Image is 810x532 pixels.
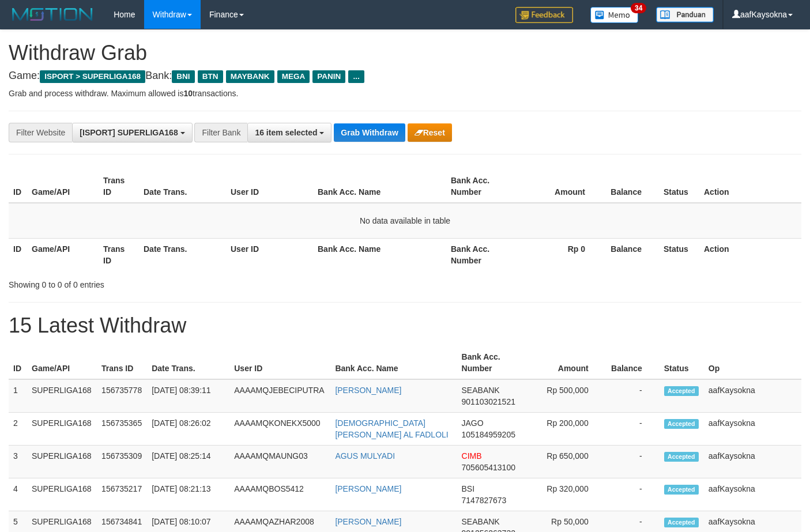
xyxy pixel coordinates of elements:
[97,379,147,413] td: 156735778
[9,41,801,65] h1: Withdraw Grab
[518,238,602,271] th: Rp 0
[99,238,139,271] th: Trans ID
[664,386,699,396] span: Accepted
[606,379,660,413] td: -
[664,452,699,462] span: Accepted
[462,496,507,505] span: Copy 7147827673 to clipboard
[97,413,147,446] td: 156735365
[9,238,27,271] th: ID
[9,274,329,290] div: Showing 0 to 0 of 0 entries
[462,451,482,461] span: CIMB
[147,379,229,413] td: [DATE] 08:39:11
[9,70,801,82] h4: Game: Bank:
[147,446,229,478] td: [DATE] 08:25:14
[27,413,97,446] td: SUPERLIGA168
[147,413,229,446] td: [DATE] 08:26:02
[457,346,525,379] th: Bank Acc. Number
[462,430,515,439] span: Copy 105184959205 to clipboard
[229,413,330,446] td: AAAAMQKONEKX5000
[602,238,659,271] th: Balance
[518,170,602,203] th: Amount
[335,517,401,526] a: [PERSON_NAME]
[602,170,659,203] th: Balance
[99,170,139,203] th: Trans ID
[9,478,27,511] td: 4
[97,446,147,478] td: 156735309
[462,386,500,395] span: SEABANK
[147,346,229,379] th: Date Trans.
[27,478,97,511] td: SUPERLIGA168
[226,170,313,203] th: User ID
[97,478,147,511] td: 156735217
[27,446,97,478] td: SUPERLIGA168
[27,170,99,203] th: Game/API
[462,517,500,526] span: SEABANK
[80,128,178,137] span: [ISPORT] SUPERLIGA168
[664,485,699,495] span: Accepted
[139,238,226,271] th: Date Trans.
[312,70,345,83] span: PANIN
[446,170,518,203] th: Bank Acc. Number
[590,7,639,23] img: Button%20Memo.svg
[229,478,330,511] td: AAAAMQBOS5412
[606,478,660,511] td: -
[313,238,446,271] th: Bank Acc. Name
[525,346,606,379] th: Amount
[9,413,27,446] td: 2
[9,379,27,413] td: 1
[335,484,401,493] a: [PERSON_NAME]
[229,346,330,379] th: User ID
[229,446,330,478] td: AAAAMQMAUNG03
[27,238,99,271] th: Game/API
[72,123,192,142] button: [ISPORT] SUPERLIGA168
[525,379,606,413] td: Rp 500,000
[348,70,364,83] span: ...
[9,314,801,337] h1: 15 Latest Withdraw
[277,70,310,83] span: MEGA
[229,379,330,413] td: AAAAMQJEBECIPUTRA
[183,89,193,98] strong: 10
[704,379,801,413] td: aafKaysokna
[606,413,660,446] td: -
[515,7,573,23] img: Feedback.jpg
[699,238,801,271] th: Action
[664,419,699,429] span: Accepted
[9,446,27,478] td: 3
[198,70,223,83] span: BTN
[660,346,704,379] th: Status
[704,478,801,511] td: aafKaysokna
[147,478,229,511] td: [DATE] 08:21:13
[631,3,646,13] span: 34
[335,386,401,395] a: [PERSON_NAME]
[525,478,606,511] td: Rp 320,000
[664,518,699,527] span: Accepted
[313,170,446,203] th: Bank Acc. Name
[247,123,331,142] button: 16 item selected
[335,418,448,439] a: [DEMOGRAPHIC_DATA][PERSON_NAME] AL FADLOLI
[525,446,606,478] td: Rp 650,000
[27,379,97,413] td: SUPERLIGA168
[9,203,801,239] td: No data available in table
[525,413,606,446] td: Rp 200,000
[704,413,801,446] td: aafKaysokna
[40,70,145,83] span: ISPORT > SUPERLIGA168
[9,346,27,379] th: ID
[659,238,699,271] th: Status
[656,7,714,22] img: panduan.png
[704,446,801,478] td: aafKaysokna
[606,346,660,379] th: Balance
[699,170,801,203] th: Action
[139,170,226,203] th: Date Trans.
[606,446,660,478] td: -
[334,123,405,142] button: Grab Withdraw
[446,238,518,271] th: Bank Acc. Number
[226,238,313,271] th: User ID
[408,123,452,142] button: Reset
[27,346,97,379] th: Game/API
[226,70,274,83] span: MAYBANK
[335,451,395,461] a: AGUS MULYADI
[462,484,475,493] span: BSI
[659,170,699,203] th: Status
[9,88,801,99] p: Grab and process withdraw. Maximum allowed is transactions.
[9,123,72,142] div: Filter Website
